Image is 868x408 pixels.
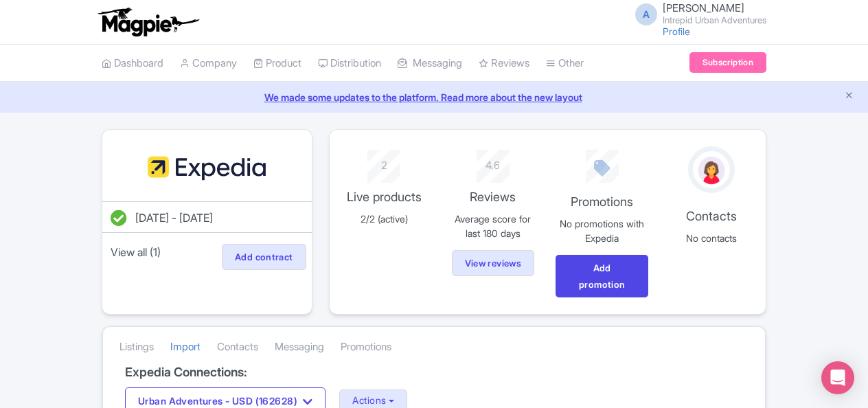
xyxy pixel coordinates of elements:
p: Average score for last 180 days [446,212,539,240]
img: avatar_key_member-9c1dde93af8b07d7383eb8b5fb890c87.png [696,154,727,187]
a: Dashboard [102,45,163,82]
span: A [635,3,657,25]
a: View all (1) [108,242,163,262]
a: Reviews [479,45,529,82]
a: Product [253,45,301,82]
p: No contacts [665,231,757,245]
small: Intrepid Urban Adventures [663,16,766,25]
a: View reviews [452,250,535,276]
a: Listings [119,328,154,366]
p: Live products [338,188,431,206]
p: Contacts [665,207,757,225]
a: Distribution [318,45,381,82]
div: 2 [338,150,431,174]
a: Import [170,328,201,366]
button: Close announcement [844,89,854,104]
a: Messaging [275,328,324,366]
p: No promotions with Expedia [556,216,648,245]
a: A [PERSON_NAME] Intrepid Urban Adventures [627,3,766,25]
p: Reviews [446,188,539,206]
span: [DATE] - [DATE] [135,211,213,225]
a: Add contract [222,244,306,270]
a: Profile [663,25,690,37]
div: Open Intercom Messenger [821,361,854,394]
a: Add promotion [556,255,648,297]
p: Promotions [556,192,648,211]
a: Contacts [217,328,258,366]
a: Messaging [398,45,462,82]
a: Other [546,45,584,82]
img: logo-ab69f6fb50320c5b225c76a69d11143b.png [95,7,201,37]
img: fypmqypogfuaole80hlt.svg [145,146,269,190]
div: 4.6 [446,150,539,174]
p: 2/2 (active) [338,212,431,226]
h4: Expedia Connections: [125,365,743,379]
a: Promotions [341,328,391,366]
a: Subscription [689,52,766,73]
a: Company [180,45,237,82]
span: [PERSON_NAME] [663,1,744,14]
a: We made some updates to the platform. Read more about the new layout [8,90,860,104]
